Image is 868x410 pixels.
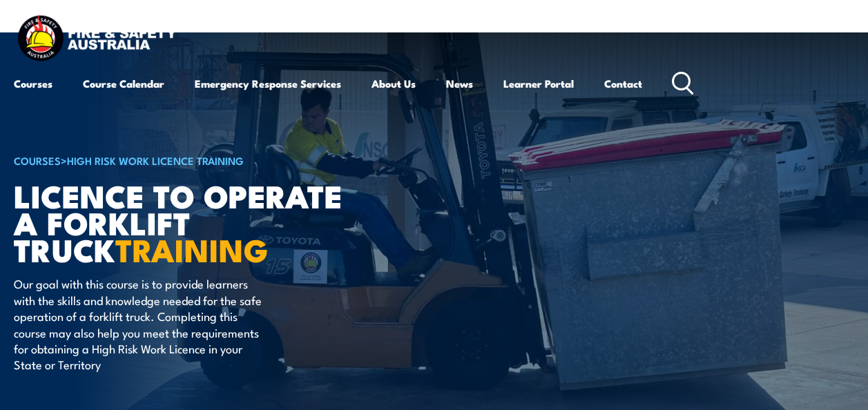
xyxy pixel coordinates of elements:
a: High Risk Work Licence Training [67,153,244,168]
a: Courses [14,67,52,100]
a: Learner Portal [503,67,574,100]
a: Contact [604,67,642,100]
h1: Licence to operate a forklift truck [14,182,355,262]
a: COURSES [14,153,61,168]
strong: TRAINING [115,225,269,273]
a: News [446,67,473,100]
p: Our goal with this course is to provide learners with the skills and knowledge needed for the saf... [14,275,266,372]
a: About Us [372,67,416,100]
a: Emergency Response Services [195,67,341,100]
a: Course Calendar [83,67,164,100]
h6: > [14,152,355,168]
